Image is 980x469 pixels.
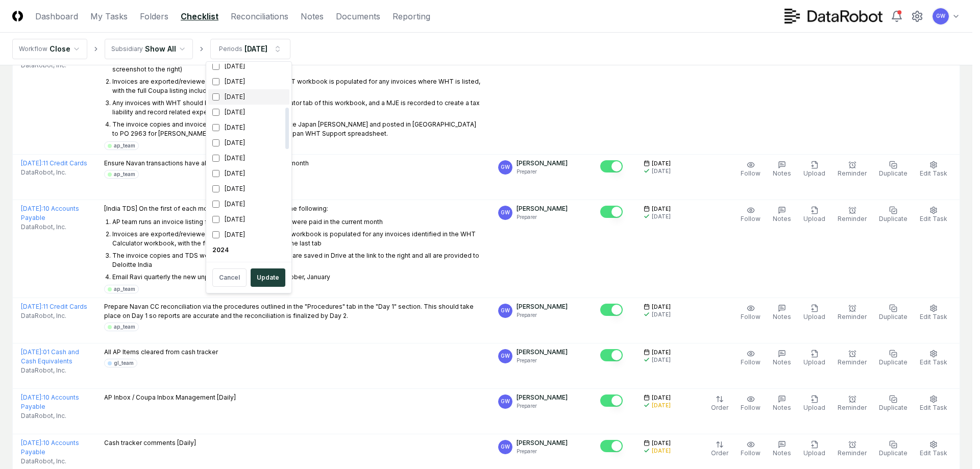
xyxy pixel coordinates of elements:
[208,120,289,135] div: [DATE]
[208,151,289,166] div: [DATE]
[208,59,289,74] div: [DATE]
[208,196,289,212] div: [DATE]
[251,268,285,287] button: Update
[212,268,247,287] button: Cancel
[208,105,289,120] div: [DATE]
[208,74,289,89] div: [DATE]
[208,258,289,273] div: [DATE]
[208,227,289,242] div: [DATE]
[208,166,289,181] div: [DATE]
[208,135,289,151] div: [DATE]
[208,89,289,105] div: [DATE]
[208,181,289,196] div: [DATE]
[208,242,289,258] div: 2024
[208,212,289,227] div: [DATE]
